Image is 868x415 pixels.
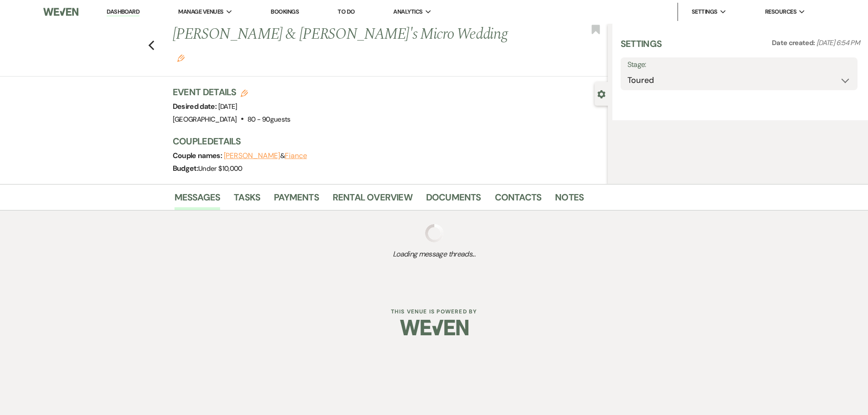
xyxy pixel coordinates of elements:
a: Payments [274,190,319,210]
span: 80 - 90 guests [247,115,291,124]
span: [DATE] [218,102,237,111]
span: Date created: [772,38,817,47]
a: Contacts [495,190,542,210]
span: Under $10,000 [198,164,242,173]
span: Desired date: [173,102,218,111]
a: Documents [426,190,481,210]
span: Resources [765,7,796,16]
span: Loading message threads... [175,249,694,260]
button: Edit [177,54,185,62]
button: Fiance [285,152,307,159]
a: Dashboard [107,8,139,16]
a: To Do [338,8,354,15]
img: loading spinner [425,224,443,242]
a: Rental Overview [333,190,412,210]
span: Couple names: [173,151,224,160]
span: [GEOGRAPHIC_DATA] [173,115,237,124]
a: Notes [555,190,584,210]
img: Weven Logo [43,2,78,21]
span: [DATE] 6:54 PM [817,38,860,47]
button: [PERSON_NAME] [224,152,280,159]
label: Stage: [627,58,851,72]
h3: Event Details [173,86,291,98]
h3: Couple Details [173,135,599,148]
img: Weven Logo [400,312,468,343]
h3: Settings [621,37,662,57]
span: Budget: [173,164,199,173]
a: Messages [175,190,221,210]
a: Bookings [271,8,299,15]
a: Tasks [234,190,260,210]
button: Close lead details [597,89,606,98]
span: Settings [692,7,718,16]
span: Analytics [393,7,422,16]
span: Manage Venues [178,7,223,16]
h1: [PERSON_NAME] & [PERSON_NAME]'s Micro Wedding [173,24,517,67]
span: & [224,151,307,160]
